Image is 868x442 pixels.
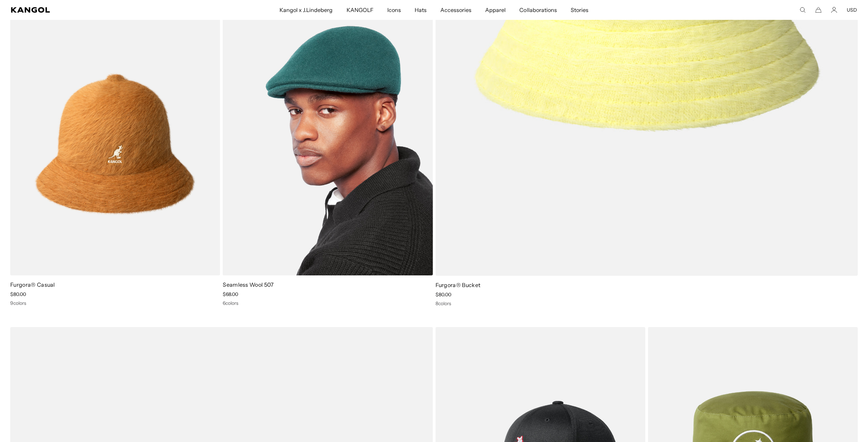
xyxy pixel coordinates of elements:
span: $80.00 [436,291,451,298]
span: $80.00 [10,291,26,297]
a: Furgora® Bucket [436,282,481,288]
summary: Search here [800,7,806,13]
button: Cart [815,7,821,13]
button: USD [847,7,857,13]
div: 9 colors [10,300,220,306]
div: 8 colors [436,300,858,307]
a: Kangol [11,7,185,13]
a: Furgora® Casual [10,281,55,288]
img: Seamless Wool 507 [223,12,432,275]
a: Account [831,7,837,13]
a: Seamless Wool 507 [223,281,274,288]
div: 6 colors [223,300,432,306]
span: $68.00 [223,291,238,297]
img: Furgora® Casual [10,12,220,275]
